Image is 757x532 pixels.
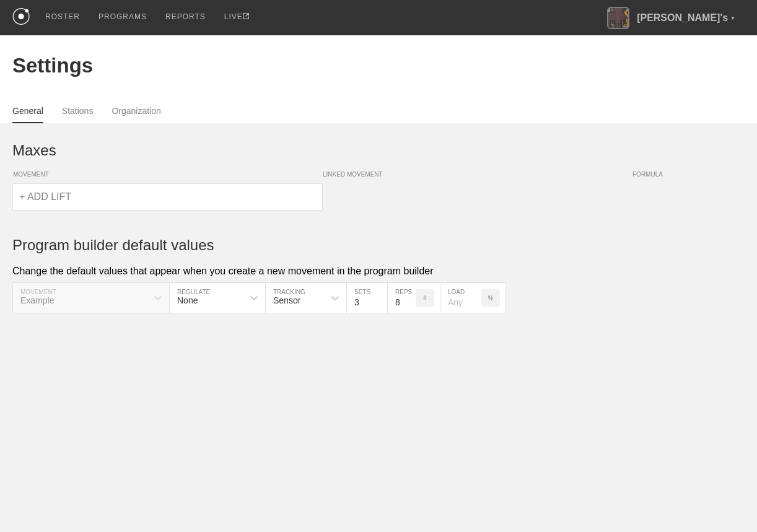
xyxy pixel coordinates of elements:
a: Organization [112,106,160,122]
div: Sensor [273,295,300,305]
div: ▼ [730,14,735,24]
div: Change the default values that appear when you create a new movement in the program builder [12,266,745,277]
a: General [12,106,43,123]
a: Stations [62,106,94,122]
p: # [423,295,427,302]
p: % [488,295,494,302]
span: MOVEMENT [13,171,323,178]
span: FORMULA [632,171,756,178]
input: Any [440,283,481,313]
div: + ADD LIFT [19,184,71,210]
h1: Maxes [12,142,745,159]
h1: Program builder default values [12,237,745,254]
span: LINKED MOVEMENT [323,171,632,178]
img: Oguz's [607,7,629,29]
img: logo [12,8,30,25]
div: None [177,295,198,305]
